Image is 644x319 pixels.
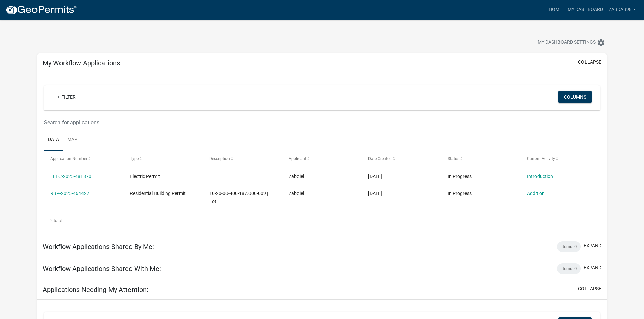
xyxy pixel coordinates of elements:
[565,3,606,16] a: My Dashboard
[368,191,382,196] span: 08/15/2025
[597,38,605,47] i: settings
[282,151,362,167] datatable-header-cell: Applicant
[578,59,601,66] button: collapse
[558,91,592,103] button: Columns
[532,36,611,49] button: My Dashboard Settingssettings
[50,191,89,196] a: RBP-2025-464427
[368,174,382,179] span: 09/22/2025
[557,263,581,274] div: Items: 0
[289,174,304,179] span: Zabdiel
[43,286,148,294] h5: Applications Needing My Attention:
[123,151,203,167] datatable-header-cell: Type
[130,156,139,161] span: Type
[448,191,472,196] span: In Progress
[546,3,565,16] a: Home
[44,212,600,229] div: 2 total
[441,151,520,167] datatable-header-cell: Status
[368,156,392,161] span: Date Created
[50,174,91,179] a: ELEC-2025-481870
[209,191,268,204] span: 10-20-00-400-187.000-009 | Lot
[130,191,186,196] span: Residential Building Permit
[203,151,282,167] datatable-header-cell: Description
[43,59,122,67] h5: My Workflow Applications:
[520,151,600,167] datatable-header-cell: Current Activity
[63,129,81,151] a: Map
[557,241,581,252] div: Items: 0
[209,156,230,161] span: Description
[527,174,553,179] a: Introduction
[52,91,81,103] a: + Filter
[43,265,161,273] h5: Workflow Applications Shared With Me:
[44,115,505,129] input: Search for applications
[583,242,601,249] button: expand
[448,156,459,161] span: Status
[448,174,472,179] span: In Progress
[362,151,441,167] datatable-header-cell: Date Created
[44,129,63,151] a: Data
[583,264,601,271] button: expand
[527,191,545,196] a: Addition
[37,73,607,236] div: collapse
[209,174,210,179] span: |
[289,156,306,161] span: Applicant
[50,156,87,161] span: Application Number
[606,3,639,16] a: Zabdab98
[130,174,160,179] span: Electric Permit
[538,38,596,47] span: My Dashboard Settings
[43,243,154,251] h5: Workflow Applications Shared By Me:
[289,191,304,196] span: Zabdiel
[527,156,555,161] span: Current Activity
[578,285,601,292] button: collapse
[44,151,123,167] datatable-header-cell: Application Number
